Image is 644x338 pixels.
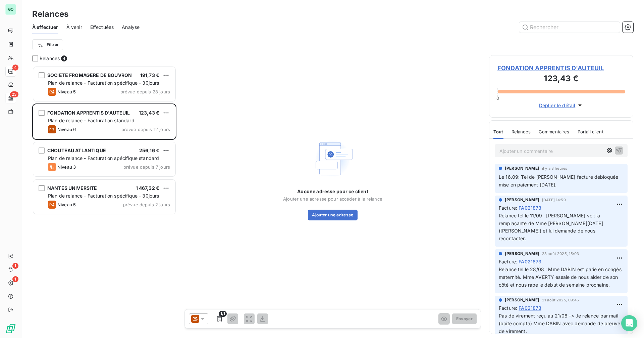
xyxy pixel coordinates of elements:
[497,73,625,86] h3: 123,43 €
[505,297,539,303] span: [PERSON_NAME]
[539,102,576,109] span: Déplier le détail
[542,252,579,256] span: 28 août 2025, 15:03
[308,210,357,220] button: Ajouter une adresse
[122,24,140,31] span: Analyse
[542,166,567,170] span: il y a 3 heures
[505,251,539,257] span: [PERSON_NAME]
[493,129,503,134] span: Tout
[537,101,586,109] button: Déplier le détail
[519,22,620,33] input: Rechercher
[496,95,499,101] span: 0
[12,276,18,282] span: 1
[140,72,159,78] span: 191,73 €
[48,155,159,161] span: Plan de relance - Facturation spécifique standard
[219,311,227,317] span: 1/1
[47,185,97,191] span: NANTES UNIVERSITE
[505,197,539,203] span: [PERSON_NAME]
[5,4,16,15] div: GO
[10,91,18,97] span: 23
[499,313,622,334] span: Pas de virement reçu au 21/08 -> Je relance par mail (boite compta) Mme DABIN avec demande de pre...
[499,204,517,211] span: Facture :
[123,202,170,207] span: prévue depuis 2 jours
[539,129,570,134] span: Commentaires
[621,315,637,331] div: Open Intercom Messenger
[283,196,382,202] span: Ajouter une adresse pour accéder à la relance
[519,304,541,311] span: FA021873
[519,258,541,265] span: FA021873
[48,193,159,199] span: Plan de relance - Facturation spécifique - 30jours
[542,198,566,202] span: [DATE] 14:59
[499,304,517,311] span: Facture :
[499,266,623,288] span: Relance tel le 28/08 : Mme DABIN est parie en congés maternité. Mme AVERTY essaie de nous aider d...
[519,204,541,211] span: FA021873
[90,24,114,31] span: Effectuées
[47,147,106,153] span: CHOUTEAU ATLANTIQUE
[123,164,170,170] span: prévue depuis 7 jours
[47,110,130,116] span: FONDATION APPRENTIS D'AUTEUIL
[48,80,159,86] span: Plan de relance - Facturation spécifique - 30jours
[66,24,82,31] span: À venir
[499,258,517,265] span: Facture :
[452,313,477,324] button: Envoyer
[121,127,170,132] span: prévue depuis 12 jours
[499,213,604,242] span: Relance tel le 11/09 : [PERSON_NAME] voit la remplaçante de Mme [PERSON_NAME][DATE] ([PERSON_NAME...
[297,188,368,195] span: Aucune adresse pour ce client
[32,8,68,20] h3: Relances
[57,202,76,207] span: Niveau 5
[32,39,63,50] button: Filtrer
[40,55,60,62] span: Relances
[57,89,76,94] span: Niveau 5
[499,174,620,187] span: Le 16.09: Tel de [PERSON_NAME] facture débloquée mise en paiement [DATE].
[57,164,76,170] span: Niveau 3
[505,165,539,171] span: [PERSON_NAME]
[32,66,176,338] div: grid
[139,147,159,153] span: 256,16 €
[120,89,170,94] span: prévue depuis 28 jours
[5,323,16,334] img: Logo LeanPay
[12,65,18,71] span: 4
[578,129,603,134] span: Portail client
[12,263,18,269] span: 1
[61,55,67,61] span: 4
[542,298,579,302] span: 21 août 2025, 09:45
[48,118,135,123] span: Plan de relance - Facturation standard
[497,64,625,73] span: FONDATION APPRENTIS D'AUTEUIL
[311,137,354,180] img: Empty state
[139,110,159,116] span: 123,43 €
[47,72,132,78] span: SOCIETE FROMAGERE DE BOUVRON
[32,24,58,31] span: À effectuer
[512,129,531,134] span: Relances
[136,185,160,191] span: 1 467,32 €
[57,127,76,132] span: Niveau 6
